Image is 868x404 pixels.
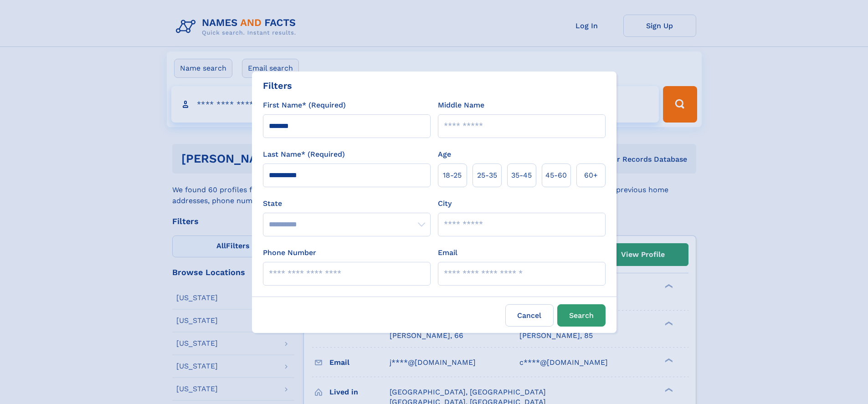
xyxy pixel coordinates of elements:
[263,198,431,209] label: State
[263,79,292,92] div: Filters
[505,304,554,327] label: Cancel
[438,198,452,209] label: City
[263,149,345,160] label: Last Name* (Required)
[263,100,346,111] label: First Name* (Required)
[584,170,598,181] span: 60+
[511,170,532,181] span: 35‑45
[557,304,606,327] button: Search
[263,247,316,258] label: Phone Number
[438,100,484,111] label: Middle Name
[443,170,462,181] span: 18‑25
[545,170,567,181] span: 45‑60
[477,170,497,181] span: 25‑35
[438,149,451,160] label: Age
[438,247,457,258] label: Email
